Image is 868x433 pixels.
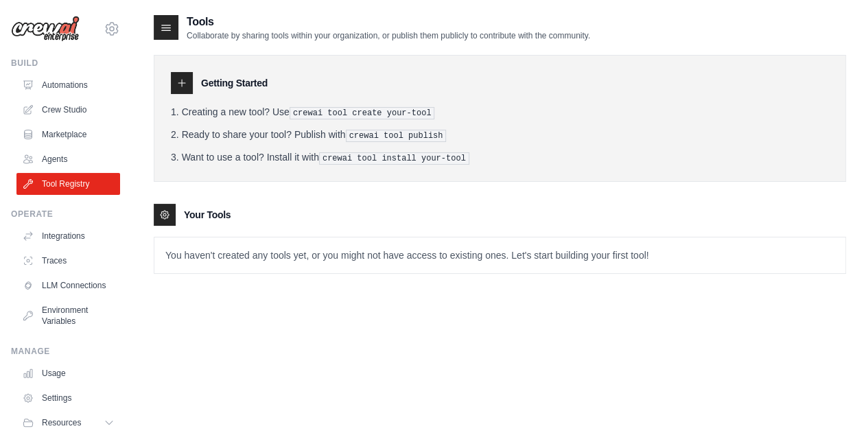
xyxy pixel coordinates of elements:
img: Logo [11,16,80,42]
pre: crewai tool create your-tool [290,107,435,119]
a: Tool Registry [16,173,120,195]
pre: crewai tool publish [346,130,447,142]
div: Build [11,58,120,69]
p: You haven't created any tools yet, or you might not have access to existing ones. Let's start bui... [154,237,845,273]
a: LLM Connections [16,274,120,296]
li: Creating a new tool? Use [171,105,829,119]
div: Manage [11,346,120,357]
a: Automations [16,74,120,96]
li: Want to use a tool? Install it with [171,150,829,165]
h3: Getting Started [201,76,268,90]
h2: Tools [187,14,590,30]
pre: crewai tool install your-tool [319,152,469,165]
a: Agents [16,148,120,170]
a: Usage [16,362,120,384]
span: Resources [42,417,81,428]
p: Collaborate by sharing tools within your organization, or publish them publicly to contribute wit... [187,30,590,41]
li: Ready to share your tool? Publish with [171,128,829,142]
a: Integrations [16,225,120,247]
div: Operate [11,209,120,220]
a: Crew Studio [16,99,120,121]
h3: Your Tools [184,208,231,222]
a: Marketplace [16,124,120,145]
a: Traces [16,250,120,272]
a: Environment Variables [16,299,120,332]
a: Settings [16,387,120,409]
